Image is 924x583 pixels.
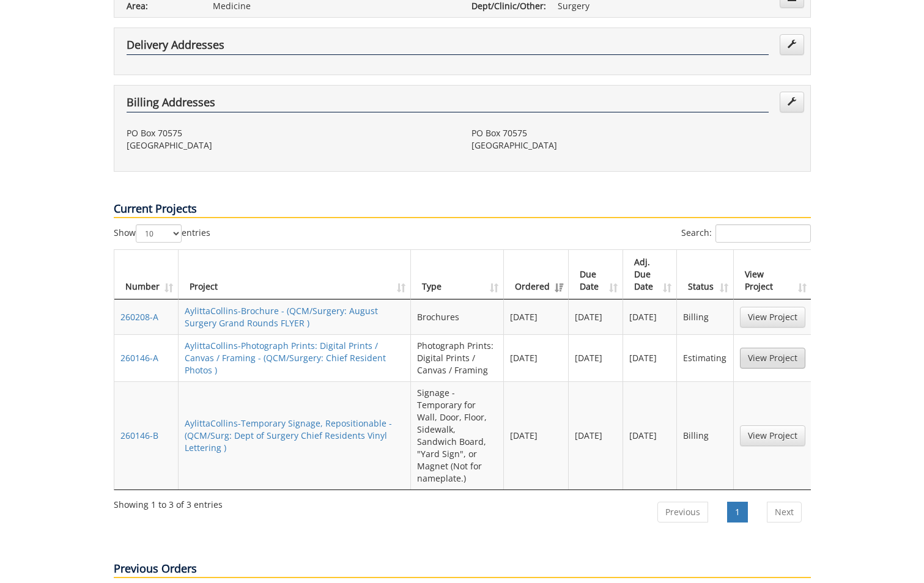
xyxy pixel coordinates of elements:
[780,92,804,112] a: Edit Addresses
[623,381,678,490] td: [DATE]
[127,139,453,152] p: [GEOGRAPHIC_DATA]
[127,97,769,112] h4: Billing Addresses
[411,381,504,490] td: Signage - Temporary for Wall, Door, Floor, Sidewalk, Sandwich Board, "Yard Sign", or Magnet (Not ...
[569,334,623,381] td: [DATE]
[569,381,623,490] td: [DATE]
[740,348,805,369] a: View Project
[740,425,805,446] a: View Project
[179,250,411,299] th: Project: activate to sort column ascending
[185,417,392,453] a: AylittaCollins-Temporary Signage, Repositionable - (QCM/Surg: Dept of Surgery Chief Residents Vin...
[120,352,158,364] a: 260146-A
[411,334,504,381] td: Photograph Prints: Digital Prints / Canvas / Framing
[411,250,504,299] th: Type: activate to sort column ascending
[740,307,805,328] a: View Project
[127,39,769,55] h4: Delivery Addresses
[185,340,386,376] a: AylittaCollins-Photograph Prints: Digital Prints / Canvas / Framing - (QCM/Surgery: Chief Residen...
[114,494,223,511] div: Showing 1 to 3 of 3 entries
[114,250,179,299] th: Number: activate to sort column ascending
[114,201,811,218] p: Current Projects
[681,224,811,243] label: Search:
[411,299,504,334] td: Brochures
[114,224,210,243] label: Show entries
[677,250,733,299] th: Status: activate to sort column ascending
[623,299,678,334] td: [DATE]
[136,224,182,243] select: Showentries
[715,224,811,243] input: Search:
[504,299,569,334] td: [DATE]
[120,430,158,441] a: 260146-B
[734,250,811,299] th: View Project: activate to sort column ascending
[623,250,678,299] th: Adj. Due Date: activate to sort column ascending
[657,502,708,522] a: Previous
[569,299,623,334] td: [DATE]
[114,561,811,578] p: Previous Orders
[569,250,623,299] th: Due Date: activate to sort column ascending
[185,305,378,329] a: AylittaCollins-Brochure - (QCM/Surgery: August Surgery Grand Rounds FLYER )
[677,381,733,490] td: Billing
[504,334,569,381] td: [DATE]
[127,127,453,139] p: PO Box 70575
[471,139,798,152] p: [GEOGRAPHIC_DATA]
[780,34,804,55] a: Edit Addresses
[767,502,802,522] a: Next
[727,502,748,522] a: 1
[504,381,569,490] td: [DATE]
[120,311,158,323] a: 260208-A
[677,334,733,381] td: Estimating
[677,299,733,334] td: Billing
[504,250,569,299] th: Ordered: activate to sort column ascending
[471,127,798,139] p: PO Box 70575
[623,334,678,381] td: [DATE]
